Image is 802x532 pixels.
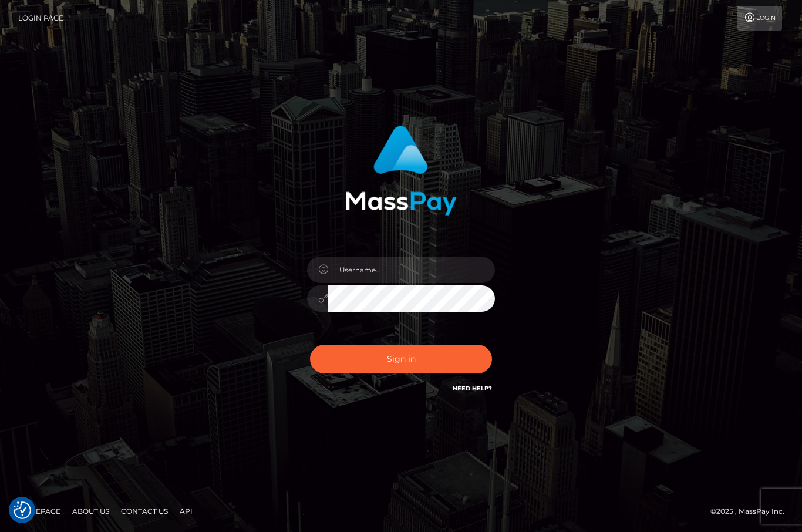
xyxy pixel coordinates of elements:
[453,385,492,392] a: Need Help?
[14,501,31,519] button: Consent Preferences
[18,6,63,31] a: Login Page
[345,126,457,216] img: MassPay Login
[13,502,65,520] a: Homepage
[328,257,495,283] input: Username...
[14,501,31,519] img: Revisit consent button
[310,345,492,373] button: Sign in
[737,6,782,31] a: Login
[710,505,793,518] div: © 2025 , MassPay Inc.
[116,502,173,520] a: Contact Us
[68,502,114,520] a: About Us
[175,502,197,520] a: API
